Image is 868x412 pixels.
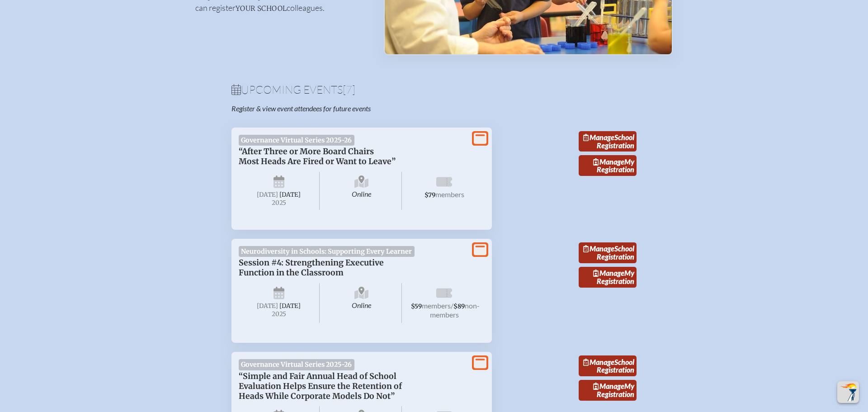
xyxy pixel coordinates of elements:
span: “Simple and Fair Annual Head of School Evaluation Helps Ensure the Retention of Heads While Corpo... [239,371,402,401]
span: Manage [593,157,624,166]
a: ManageMy Registration [579,380,637,401]
span: “After Three or More Board Chairs Most Heads Are Fired or Want to Leave” [239,147,396,166]
a: ManageMy Registration [579,267,637,288]
span: your school [236,4,287,13]
a: ManageMy Registration [579,155,637,176]
span: members [435,190,464,199]
span: [7] [343,83,355,96]
span: Governance Virtual Series 2025-26 [239,359,354,370]
span: [DATE] [279,302,301,310]
span: Governance Virtual Series 2025-26 [239,135,354,146]
span: [DATE] [279,191,301,199]
img: To the top [839,383,857,401]
span: non-members [430,301,480,319]
span: Online [321,172,402,210]
span: Session #4: Strengthening Executive Function in the Classroom [239,258,384,278]
a: ManageSchool Registration [579,355,637,376]
span: Manage [593,382,624,390]
a: ManageSchool Registration [579,131,637,152]
span: $79 [425,191,435,199]
span: $59 [411,303,422,310]
span: 2025 [246,311,312,317]
span: members [422,301,451,310]
span: Manage [583,358,614,366]
button: Scroll Top [837,381,859,403]
span: Online [321,283,402,323]
span: $89 [453,303,465,310]
span: 2025 [246,199,312,206]
p: Register & view event attendees for future events [231,104,470,113]
span: [DATE] [257,191,278,199]
span: Manage [583,244,614,253]
a: ManageSchool Registration [579,242,637,263]
span: Manage [583,133,614,142]
span: Manage [593,269,624,277]
span: Neurodiversity in Schools: Supporting Every Learner [239,246,415,257]
span: / [451,301,453,310]
span: [DATE] [257,302,278,310]
h1: Upcoming Events [231,84,637,95]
